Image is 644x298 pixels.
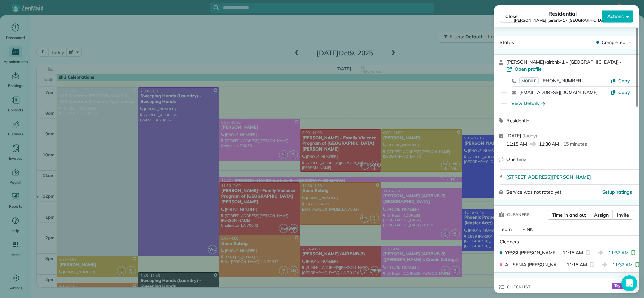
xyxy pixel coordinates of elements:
span: Checklist [507,284,531,290]
span: 11:15 AM [567,261,587,268]
span: Open profile [515,66,542,72]
span: Residential [506,118,530,124]
span: Actions [607,13,624,20]
span: Assign [594,212,609,218]
button: Time in and out [548,210,590,220]
span: Time in and out [552,212,586,218]
span: 11:15 AM [562,249,583,256]
span: Residential [548,10,577,18]
span: · [619,59,622,65]
span: Try Now [612,283,633,289]
button: Assign [590,210,613,220]
span: Copy [618,78,630,84]
span: [PHONE_NUMBER] [541,78,583,84]
span: Team [500,226,512,232]
span: ( today ) [522,133,537,139]
span: 11:32 AM [608,249,629,256]
span: Service was not rated yet [506,189,561,196]
span: ALISENIA [PERSON_NAME] [505,261,564,268]
button: Setup ratings [602,189,632,195]
span: Completed [602,39,625,46]
span: 11:15 AM [506,141,527,147]
span: 11:32 AM [612,261,633,268]
span: [DATE] [506,133,521,139]
a: [STREET_ADDRESS][PERSON_NAME] [506,174,635,180]
span: 11:30 AM [539,141,559,147]
span: [PERSON_NAME] (airbnb-1 - [GEOGRAPHIC_DATA]) [506,59,619,65]
span: Invite [617,212,629,218]
a: Open profile [506,66,542,72]
span: Cleaners [507,211,530,218]
button: Invite [612,210,633,220]
span: Copy [618,89,630,95]
span: [STREET_ADDRESS][PERSON_NAME] [506,174,591,180]
a: MOBILE[PHONE_NUMBER] [519,77,583,84]
button: View Details [511,100,545,107]
span: YESSI [PERSON_NAME] [505,249,557,256]
span: [PERSON_NAME] (airbnb-1 - [GEOGRAPHIC_DATA]) [514,18,611,23]
span: PINK [522,226,533,232]
button: Copy [611,77,630,84]
span: MOBILE [519,77,539,84]
button: Copy [611,89,630,96]
div: Open Intercom Messenger [621,275,637,291]
span: Status [500,39,514,45]
a: [EMAIL_ADDRESS][DOMAIN_NAME] [519,89,598,95]
p: 15 minutes [563,141,587,147]
button: Close [500,10,523,23]
span: Cleaners [500,239,519,245]
span: One time [506,156,526,162]
span: Close [505,13,518,20]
